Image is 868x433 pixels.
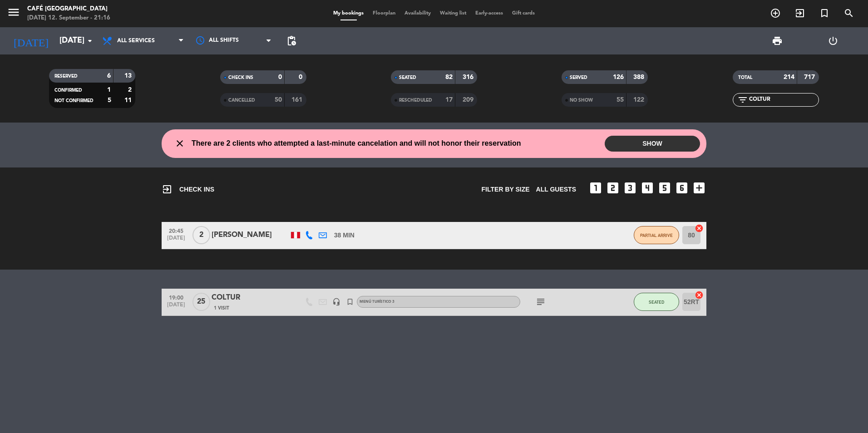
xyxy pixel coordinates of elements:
[192,293,210,311] span: 25
[794,8,805,19] i: exit_to_app
[54,74,78,79] span: RESERVED
[649,300,664,305] span: SEATED
[165,225,187,236] span: 20:45
[275,97,282,103] strong: 50
[692,181,706,195] i: add_box
[640,233,673,238] span: PARTIAL ARRIVE
[445,74,453,80] strong: 82
[174,138,185,149] i: close
[108,97,111,103] strong: 5
[165,292,187,302] span: 19:00
[819,8,830,19] i: turned_in_not
[828,35,838,46] i: power_settings_new
[695,224,704,233] i: cancel
[291,97,304,103] strong: 161
[117,38,155,44] span: All services
[435,11,471,16] span: Waiting list
[27,5,110,14] div: Café [GEOGRAPHIC_DATA]
[368,11,400,16] span: Floorplan
[772,35,783,46] span: print
[107,73,111,79] strong: 6
[675,181,689,195] i: looks_6
[212,292,289,304] div: COLTUR
[640,181,655,195] i: looks_4
[128,87,133,93] strong: 2
[162,184,173,195] i: exit_to_app
[360,300,395,304] span: Menú turístico 3
[286,35,297,46] span: pending_actions
[7,5,20,22] button: menu
[623,181,637,195] i: looks_3
[84,35,95,46] i: arrow_drop_down
[605,136,700,152] button: SHOW
[334,230,355,241] span: 38 MIN
[536,184,576,195] span: All guests
[616,97,624,103] strong: 55
[400,11,435,16] span: Availability
[228,98,255,103] span: CANCELLED
[634,293,679,311] button: SEATED
[445,97,453,103] strong: 17
[588,181,603,195] i: looks_one
[770,8,781,19] i: add_circle_outline
[192,226,210,244] span: 2
[332,298,340,306] i: headset_mic
[212,229,289,241] div: [PERSON_NAME]
[784,74,794,80] strong: 214
[329,11,368,16] span: My bookings
[124,73,133,79] strong: 13
[570,98,593,103] span: NO SHOW
[399,98,432,103] span: RESCHEDULED
[508,11,539,16] span: Gift cards
[7,5,20,19] i: menu
[165,235,187,246] span: [DATE]
[804,74,817,80] strong: 717
[7,31,55,51] i: [DATE]
[399,75,416,80] span: SEATED
[634,226,679,244] button: PARTIAL ARRIVE
[657,181,672,195] i: looks_5
[738,75,752,80] span: TOTAL
[228,75,253,80] span: CHECK INS
[535,296,546,307] i: subject
[346,298,354,306] i: turned_in_not
[54,88,82,93] span: CONFIRMED
[843,8,854,19] i: search
[162,184,214,195] span: CHECK INS
[633,97,646,103] strong: 122
[748,95,819,105] input: Filter by name...
[124,97,133,103] strong: 11
[471,11,508,16] span: Early-access
[27,14,110,23] div: [DATE] 12. September - 21:16
[613,74,624,80] strong: 126
[214,305,229,312] span: 1 Visit
[54,98,94,103] span: NOT CONFIRMED
[107,87,111,93] strong: 1
[165,302,187,312] span: [DATE]
[633,74,646,80] strong: 388
[482,184,530,195] span: Filter by size
[463,74,475,80] strong: 316
[278,74,282,80] strong: 0
[299,74,304,80] strong: 0
[192,138,521,149] span: There are 2 clients who attempted a last-minute cancelation and will not honor their reservation
[463,97,475,103] strong: 209
[737,94,748,105] i: filter_list
[695,290,704,300] i: cancel
[570,75,587,80] span: SERVED
[805,27,862,54] div: LOG OUT
[606,181,620,195] i: looks_two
